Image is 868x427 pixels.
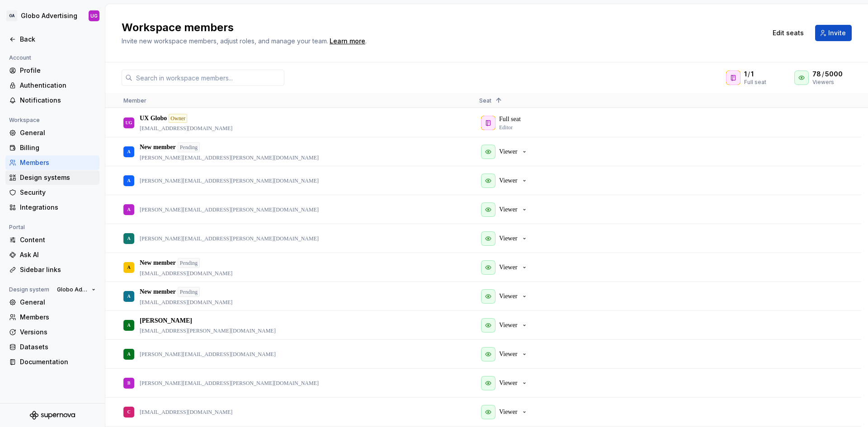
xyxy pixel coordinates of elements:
[751,70,754,79] span: 1
[812,70,821,79] span: 78
[140,270,232,277] p: [EMAIL_ADDRESS][DOMAIN_NAME]
[815,25,852,41] button: Invite
[178,142,200,152] div: Pending
[479,258,532,277] button: Viewer
[5,52,35,63] div: Account
[20,357,96,366] div: Documentation
[140,316,192,325] p: [PERSON_NAME]
[825,70,843,79] span: 5000
[328,38,367,45] span: .
[20,343,96,352] div: Datasets
[479,172,532,190] button: Viewer
[479,230,532,248] button: Viewer
[140,114,167,123] p: UX Globo
[20,143,96,152] div: Billing
[57,286,88,293] span: Globo Advertising
[127,345,130,363] div: A
[126,114,132,131] div: UG
[5,63,99,78] a: Profile
[5,93,99,108] a: Notifications
[123,97,146,104] span: Member
[30,411,75,420] svg: Supernova Logo
[127,403,130,421] div: C
[773,28,804,38] span: Edit seats
[5,115,43,126] div: Workspace
[479,287,532,305] button: Viewer
[479,97,491,104] span: Seat
[178,258,200,268] div: Pending
[479,201,532,219] button: Viewer
[5,295,99,310] a: General
[5,200,99,215] a: Integrations
[20,81,96,90] div: Authentication
[5,284,53,295] div: Design system
[20,235,96,244] div: Content
[140,408,232,416] p: [EMAIL_ADDRESS][DOMAIN_NAME]
[90,12,98,19] div: UG
[140,287,176,296] p: New member
[5,263,99,277] a: Sidebar links
[127,201,130,218] div: A
[20,96,96,105] div: Notifications
[479,345,532,363] button: Viewer
[127,258,130,276] div: A
[127,172,130,189] div: A
[5,233,99,247] a: Content
[20,158,96,167] div: Members
[5,355,99,369] a: Documentation
[499,205,517,214] p: Viewer
[479,316,532,334] button: Viewer
[20,313,96,322] div: Members
[20,203,96,212] div: Integrations
[20,188,96,197] div: Security
[499,176,517,185] p: Viewer
[828,28,846,38] span: Invite
[122,37,328,45] span: Invite new workspace members, adjust roles, and manage your team.
[479,374,532,392] button: Viewer
[140,143,176,152] p: New member
[5,141,99,155] a: Billing
[20,173,96,182] div: Design systems
[5,310,99,324] a: Members
[127,230,130,247] div: A
[5,170,99,185] a: Design systems
[140,327,276,334] p: [EMAIL_ADDRESS][PERSON_NAME][DOMAIN_NAME]
[127,143,130,160] div: A
[5,248,99,262] a: Ask AI
[140,154,319,161] p: [PERSON_NAME][EMAIL_ADDRESS][PERSON_NAME][DOMAIN_NAME]
[330,37,365,46] a: Learn more
[140,177,319,184] p: [PERSON_NAME][EMAIL_ADDRESS][PERSON_NAME][DOMAIN_NAME]
[499,292,517,301] p: Viewer
[744,79,766,86] div: Full seat
[499,350,517,359] p: Viewer
[127,287,130,305] div: A
[20,128,96,137] div: General
[499,379,517,388] p: Viewer
[812,70,852,79] div: /
[499,234,517,243] p: Viewer
[127,316,130,334] div: A
[127,374,131,392] div: B
[20,298,96,307] div: General
[20,250,96,259] div: Ask AI
[178,287,200,297] div: Pending
[140,299,232,306] p: [EMAIL_ADDRESS][DOMAIN_NAME]
[140,351,276,358] p: [PERSON_NAME][EMAIL_ADDRESS][DOMAIN_NAME]
[5,126,99,140] a: General
[812,79,852,86] div: Viewers
[140,380,319,387] p: [PERSON_NAME][EMAIL_ADDRESS][PERSON_NAME][DOMAIN_NAME]
[20,265,96,274] div: Sidebar links
[5,155,99,170] a: Members
[499,408,517,417] p: Viewer
[5,340,99,354] a: Datasets
[479,403,532,421] button: Viewer
[132,70,284,86] input: Search in workspace members...
[5,78,99,93] a: Authentication
[499,147,517,156] p: Viewer
[21,11,77,20] div: Globo Advertising
[5,325,99,339] a: Versions
[140,206,319,213] p: [PERSON_NAME][EMAIL_ADDRESS][PERSON_NAME][DOMAIN_NAME]
[5,185,99,200] a: Security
